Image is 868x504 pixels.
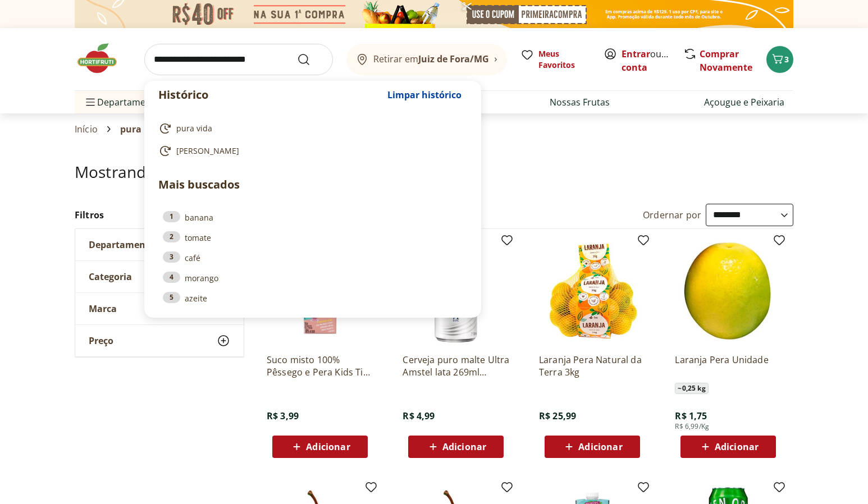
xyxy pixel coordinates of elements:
[403,354,509,378] a: Cerveja puro malte Ultra Amstel lata 269ml gelada
[545,436,640,458] button: Adicionar
[84,89,165,116] span: Departamentos
[158,122,463,135] a: pura vida
[163,211,463,223] a: 1banana
[89,239,155,250] span: Departamento
[520,48,590,71] a: Meus Favoritos
[704,95,784,109] a: Açougue e Peixaria
[784,54,789,65] span: 3
[163,272,180,283] div: 4
[297,53,324,66] button: Submit Search
[75,229,244,260] button: Departamento
[163,231,180,242] div: 2
[539,354,646,378] a: Laranja Pera Natural da Terra 3kg
[163,292,180,303] div: 5
[176,123,212,134] span: pura vida
[442,442,486,451] span: Adicionar
[539,410,576,422] span: R$ 25,99
[680,436,776,458] button: Adicionar
[120,124,163,134] span: pura vida
[163,251,180,263] div: 3
[418,53,489,65] b: Juiz de Fora/MG
[675,238,782,345] img: Laranja Pera Unidade
[382,81,467,108] button: Limpar histórico
[267,410,299,422] span: R$ 3,99
[622,48,683,74] a: Criar conta
[163,231,463,244] a: 2tomate
[89,335,113,346] span: Preço
[622,48,650,60] a: Entrar
[538,48,590,71] span: Meus Favoritos
[675,354,782,378] a: Laranja Pera Unidade
[144,44,333,75] input: search
[408,436,504,458] button: Adicionar
[550,95,610,109] a: Nossas Frutas
[578,442,622,451] span: Adicionar
[675,422,709,431] span: R$ 6,99/Kg
[176,145,239,157] span: [PERSON_NAME]
[75,261,244,292] button: Categoria
[163,211,180,222] div: 1
[387,90,462,99] span: Limpar histórico
[346,44,507,75] button: Retirar emJuiz de Fora/MG
[158,87,382,103] p: Histórico
[75,163,793,181] h1: Mostrando resultados para:
[75,293,244,324] button: Marca
[715,442,759,451] span: Adicionar
[158,176,467,193] p: Mais buscados
[75,204,244,226] h2: Filtros
[373,54,489,64] span: Retirar em
[622,47,671,74] span: ou
[403,410,435,422] span: R$ 4,99
[306,442,350,451] span: Adicionar
[163,292,463,304] a: 5azeite
[84,89,97,116] button: Menu
[675,383,708,394] span: ~ 0,25 kg
[272,436,368,458] button: Adicionar
[539,238,646,345] img: Laranja Pera Natural da Terra 3kg
[700,48,752,74] a: Comprar Novamente
[75,42,131,75] img: Hortifruti
[75,124,98,134] a: Início
[766,46,793,73] button: Carrinho
[267,354,373,378] a: Suco misto 100% Pêssego e Pera Kids Tial 200ml
[163,251,463,264] a: 3café
[75,325,244,356] button: Preço
[89,271,132,282] span: Categoria
[89,303,117,314] span: Marca
[675,410,707,422] span: R$ 1,75
[158,144,463,158] a: [PERSON_NAME]
[163,272,463,284] a: 4morango
[643,209,701,221] label: Ordernar por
